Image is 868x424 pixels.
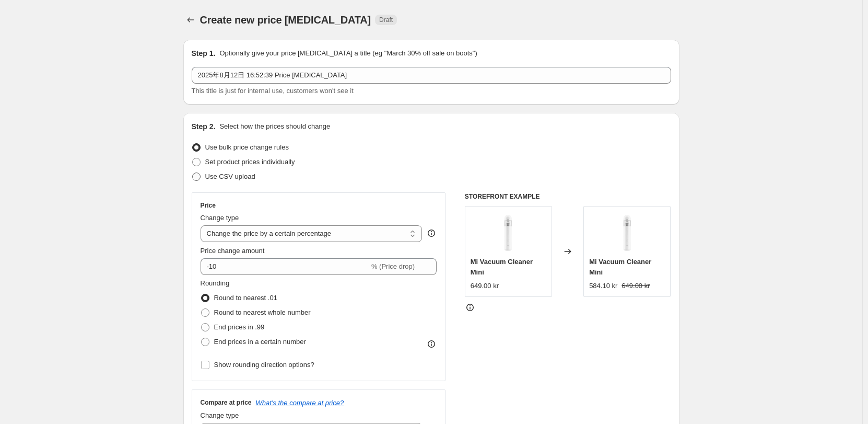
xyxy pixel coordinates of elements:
span: End prices in a certain number [214,338,306,346]
div: help [426,228,437,238]
span: Round to nearest .01 [214,294,277,302]
span: Draft [379,16,393,24]
div: 584.10 kr [589,281,617,291]
div: 649.00 kr [471,281,499,291]
img: 8_bc032546-d356-4c8a-8e92-b5e28b7fa129_80x.png [606,212,648,254]
span: Use bulk price change rules [205,143,289,151]
input: -15 [201,258,369,275]
p: Select how the prices should change [219,121,330,132]
input: 30% off holiday sale [192,67,671,84]
h3: Price [201,201,216,210]
span: Rounding [201,279,230,287]
img: 8_bc032546-d356-4c8a-8e92-b5e28b7fa129_80x.png [487,212,529,254]
span: % (Price drop) [371,262,415,270]
span: This title is just for internal use, customers won't see it [192,87,354,95]
span: End prices in .99 [214,323,265,331]
span: Change type [201,214,239,222]
h3: Compare at price [201,398,252,407]
span: Use CSV upload [205,173,255,180]
h6: STOREFRONT EXAMPLE [465,192,671,201]
span: Mi Vacuum Cleaner Mini [589,258,651,276]
strike: 649.00 kr [621,281,650,291]
h2: Step 1. [192,48,216,59]
h2: Step 2. [192,121,216,132]
button: What's the compare at price? [256,399,344,407]
span: Create new price [MEDICAL_DATA] [200,14,371,26]
span: Set product prices individually [205,158,295,166]
span: Price change amount [201,247,265,255]
button: Price change jobs [183,13,198,27]
span: Round to nearest whole number [214,308,311,316]
span: Change type [201,411,239,419]
span: Mi Vacuum Cleaner Mini [471,258,533,276]
span: Show rounding direction options? [214,361,314,369]
p: Optionally give your price [MEDICAL_DATA] a title (eg "March 30% off sale on boots") [219,48,477,59]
